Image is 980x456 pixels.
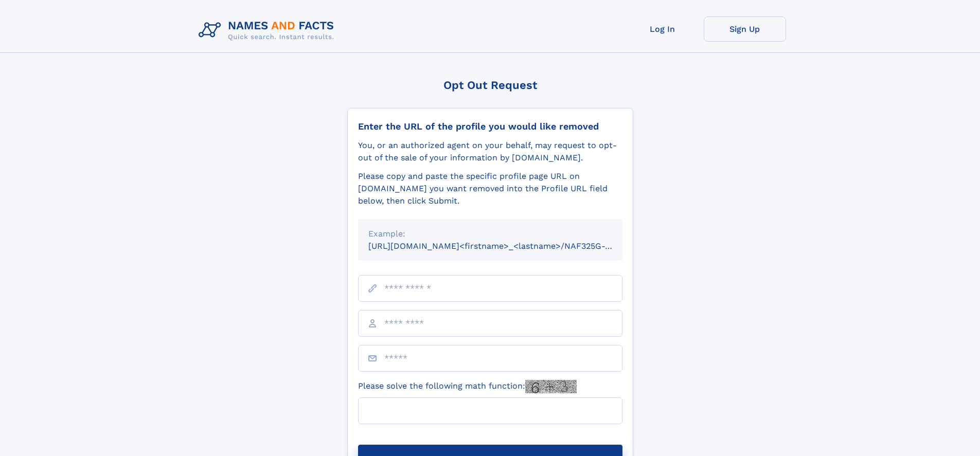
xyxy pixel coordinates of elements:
[358,380,577,393] label: Please solve the following math function:
[368,228,612,240] div: Example:
[704,16,786,42] a: Sign Up
[368,241,642,251] small: [URL][DOMAIN_NAME]<firstname>_<lastname>/NAF325G-xxxxxxxx
[621,16,704,42] a: Log In
[358,170,622,207] div: Please copy and paste the specific profile page URL on [DOMAIN_NAME] you want removed into the Pr...
[347,79,633,92] div: Opt Out Request
[358,139,622,164] div: You, or an authorized agent on your behalf, may request to opt-out of the sale of your informatio...
[194,16,343,44] img: Logo Names and Facts
[358,121,622,132] div: Enter the URL of the profile you would like removed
